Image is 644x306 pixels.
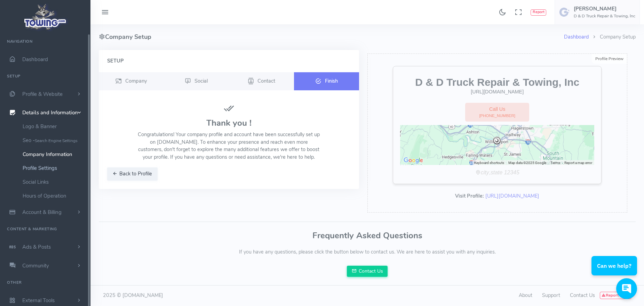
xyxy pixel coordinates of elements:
[559,7,570,18] img: user-image
[17,175,90,189] a: Social Links
[574,6,635,11] h5: [PERSON_NAME]
[491,169,502,175] i: state
[586,237,644,306] iframe: Conversations
[465,103,529,122] a: Call Us[PHONE_NUMBER]
[402,156,425,165] a: Open this area in Google Maps (opens a new window)
[508,161,546,165] span: Map data ©2025 Google
[22,209,62,216] span: Account & Billing
[17,189,90,203] a: Hours of Operation
[400,77,594,88] h2: D & D Truck Repair & Towing, Inc
[194,77,208,84] span: Social
[564,33,589,40] a: Dashboard
[589,33,636,41] li: Company Setup
[22,56,48,63] span: Dashboard
[400,168,594,177] div: ,
[99,248,636,256] p: If you have any questions, please click the button below to contact us. We are here to assist you...
[17,133,90,147] a: Seo -Search Engine Settings
[325,77,338,84] span: Finish
[22,91,63,98] span: Profile & Website
[17,119,90,133] a: Logo & Banner
[479,113,515,119] span: [PHONE_NUMBER]
[400,88,594,96] div: [URL][DOMAIN_NAME]
[402,156,425,165] img: Google
[455,192,484,199] b: Visit Profile:
[107,167,158,181] button: Back to Profile
[17,161,90,175] a: Profile Settings
[592,54,627,64] div: Profile Preview
[125,77,147,84] span: Company
[481,169,489,175] i: city
[99,24,564,50] h4: Company Setup
[22,243,51,250] span: Ads & Posts
[22,262,49,269] span: Community
[22,2,69,32] img: logo
[474,160,504,165] button: Keyboard shortcuts
[35,138,78,143] small: Search Engine Settings
[17,147,90,161] a: Company Information
[531,9,546,16] button: Report
[99,292,367,299] div: 2025 © [DOMAIN_NAME]
[550,161,560,165] a: Terms
[504,169,519,175] i: 12345
[542,292,560,299] a: Support
[347,266,388,277] a: Contact Us
[137,131,320,161] p: Congratulations! Your company profile and account have been successfully set up on [DOMAIN_NAME]....
[22,109,78,116] span: Details and Information
[564,161,592,165] a: Report a map error
[574,14,635,18] h6: D & D Truck Repair & Towing, Inc
[570,292,595,299] a: Contact Us
[257,77,275,84] span: Contact
[485,192,539,199] a: [URL][DOMAIN_NAME]
[22,297,55,304] span: External Tools
[107,118,351,127] h3: Thank you !
[519,292,532,299] a: About
[99,231,636,240] h3: Frequently Asked Questions
[107,58,351,64] h4: Setup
